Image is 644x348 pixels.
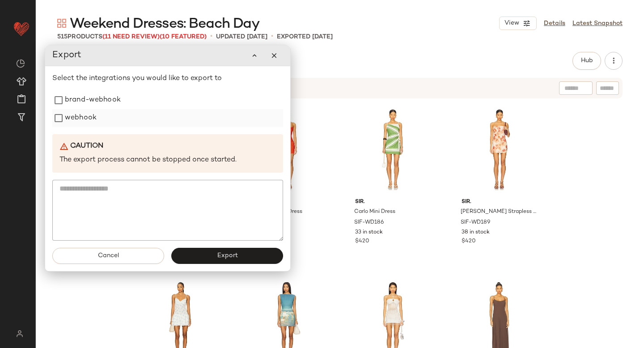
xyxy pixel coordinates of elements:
label: webhook [65,109,97,127]
b: Caution [70,141,103,152]
span: $420 [462,238,476,246]
button: Hub [572,52,601,70]
span: Export [52,48,82,63]
img: SIF-WD189_V1.jpg [454,104,544,195]
span: • [271,31,273,42]
span: SIR. [462,198,537,206]
label: brand-webhook [65,91,121,109]
span: Export [216,252,237,259]
span: [PERSON_NAME] Strapless Mini Dress [461,208,536,216]
span: 515 [57,34,68,40]
span: View [504,20,519,27]
img: heart_red.DM2ytmEG.svg [13,20,30,38]
a: Details [544,19,565,28]
span: 38 in stock [462,229,490,237]
button: Export [171,248,283,264]
span: SIR. [355,198,431,206]
img: svg%3e [11,330,28,337]
span: 33 in stock [355,229,383,237]
span: Hub [580,57,593,64]
img: SIF-WD186_V1.jpg [348,104,438,195]
span: • [210,31,212,42]
a: Latest Snapshot [572,19,623,28]
img: svg%3e [16,59,25,68]
span: (11 Need Review) [102,34,160,40]
div: Products [57,32,207,42]
button: View [499,17,537,30]
span: $420 [355,238,369,246]
span: (10 Featured) [160,34,207,40]
p: The export process cannot be stopped once started. [59,155,276,166]
p: updated [DATE] [216,32,267,42]
span: Weekend Dresses: Beach Day [70,15,259,33]
span: Carlo Mini Dress [354,208,395,216]
button: Cancel [52,248,164,264]
p: Exported [DATE] [277,32,333,42]
span: Cancel [97,252,119,259]
p: Select the integrations you would like to export to [52,73,283,84]
span: SIF-WD186 [354,219,384,227]
span: SIF-WD189 [461,219,490,227]
img: svg%3e [57,19,66,28]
